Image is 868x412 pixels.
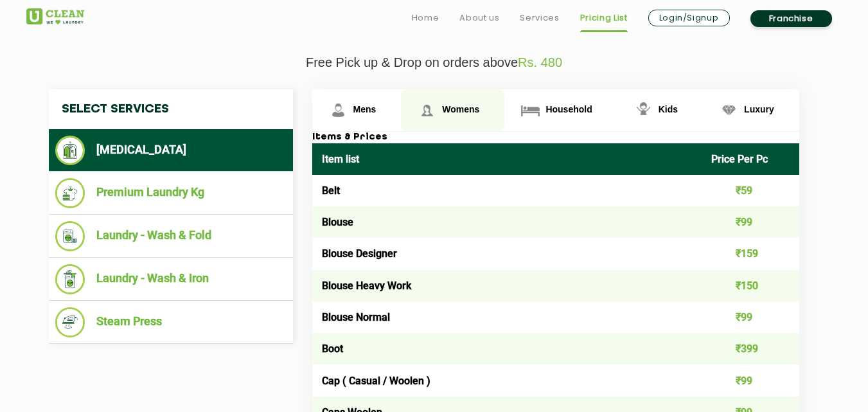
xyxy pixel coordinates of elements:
[312,333,702,364] td: Boot
[648,10,730,26] a: Login/Signup
[26,8,84,24] img: UClean Laundry and Dry Cleaning
[353,104,376,114] span: Mens
[632,99,655,121] img: Kids
[520,10,559,26] a: Services
[55,178,85,208] img: Premium Laundry Kg
[702,206,799,238] td: ₹99
[55,264,85,294] img: Laundry - Wash & Iron
[519,99,542,121] img: Household
[55,178,287,208] li: Premium Laundry Kg
[312,143,702,175] th: Item list
[416,99,438,121] img: Womens
[702,333,799,364] td: ₹399
[55,307,85,337] img: Steam Press
[702,143,799,175] th: Price Per Pc
[459,10,499,26] a: About us
[55,264,287,294] li: Laundry - Wash & Iron
[312,301,702,333] td: Blouse Normal
[702,175,799,206] td: ₹59
[312,364,702,396] td: Cap ( Casual / Woolen )
[750,10,832,27] a: Franchise
[702,301,799,333] td: ₹99
[702,364,799,396] td: ₹99
[312,132,799,143] h3: Items & Prices
[518,55,562,69] span: Rs. 480
[55,136,287,165] li: [MEDICAL_DATA]
[312,175,702,206] td: Belt
[545,104,592,114] span: Household
[312,270,702,301] td: Blouse Heavy Work
[327,99,350,121] img: Mens
[744,104,774,114] span: Luxury
[26,55,842,70] p: Free Pick up & Drop on orders above
[55,136,85,165] img: Dry Cleaning
[312,238,702,269] td: Blouse Designer
[718,99,740,121] img: Luxury
[580,10,628,26] a: Pricing List
[55,221,287,251] li: Laundry - Wash & Fold
[312,206,702,238] td: Blouse
[702,238,799,269] td: ₹159
[49,89,293,129] h4: Select Services
[442,104,479,114] span: Womens
[659,104,678,114] span: Kids
[55,221,85,251] img: Laundry - Wash & Fold
[55,307,287,337] li: Steam Press
[702,270,799,301] td: ₹150
[412,10,439,26] a: Home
